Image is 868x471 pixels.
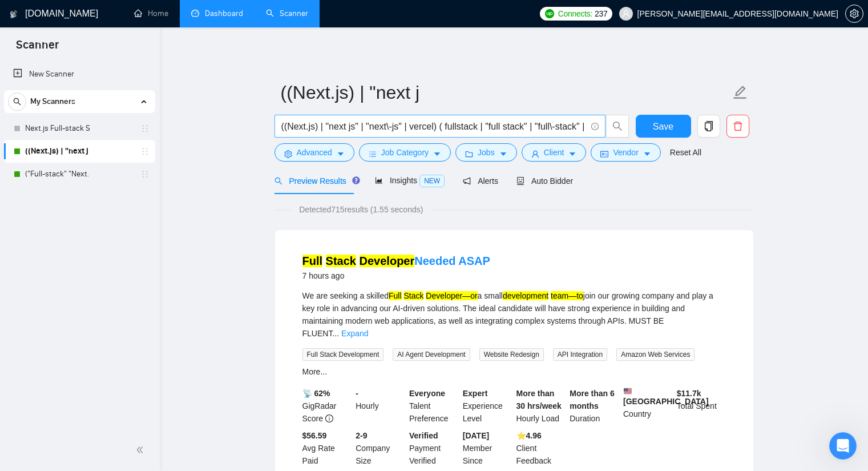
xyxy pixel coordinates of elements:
[337,150,345,158] span: caret-down
[463,431,489,440] b: [DATE]
[622,10,630,18] span: user
[461,387,514,425] div: Experience Level
[677,389,701,398] b: $ 11.7k
[698,121,720,131] span: copy
[140,170,150,179] span: holder
[845,9,863,18] a: setting
[545,9,554,18] img: upwork-logo.png
[369,150,377,158] span: bars
[461,429,514,467] div: Member Since
[351,175,361,186] div: Tooltip anchor
[544,146,564,159] span: Client
[455,143,517,162] button: folderJobscaret-down
[409,389,445,398] b: Everyone
[463,177,471,185] span: notification
[302,389,330,398] b: 📡 62%
[426,291,477,300] mark: Developer—or
[516,176,573,186] span: Auto Bidder
[653,119,673,134] span: Save
[419,175,445,187] span: NEW
[302,289,726,340] div: We are seeking a skilled a small join our growing company and play a key role in advancing our AI...
[733,85,748,100] span: edit
[697,115,720,138] button: copy
[274,143,354,162] button: settingAdvancedcaret-down
[499,150,507,158] span: caret-down
[407,429,461,467] div: Payment Verified
[393,348,470,361] span: AI Agent Development
[356,431,367,440] b: 2-9
[25,140,134,163] a: ((Next.js) | "next j
[389,291,402,300] mark: Full
[845,5,863,23] button: setting
[353,429,407,467] div: Company Size
[302,367,328,376] a: More...
[300,387,354,425] div: GigRadar Score
[558,7,592,20] span: Connects:
[302,255,490,267] a: Full Stack DeveloperNeeded ASAP
[600,150,608,158] span: idcard
[274,176,357,186] span: Preview Results
[595,7,607,20] span: 237
[297,146,332,159] span: Advanced
[375,176,383,184] span: area-chart
[568,150,576,158] span: caret-down
[4,90,155,186] li: My Scanners
[266,9,308,18] a: searchScanner
[551,291,583,300] mark: team—to
[302,269,490,283] div: 7 hours ago
[409,431,438,440] b: Verified
[375,176,445,185] span: Insights
[8,92,26,111] button: search
[570,389,615,410] b: More than 6 months
[516,389,562,410] b: More than 30 hrs/week
[726,115,749,138] button: delete
[4,63,155,86] li: New Scanner
[407,387,461,425] div: Talent Preference
[300,429,354,467] div: Avg Rate Paid
[360,255,415,267] mark: Developer
[636,115,691,138] button: Save
[514,429,568,467] div: Client Feedback
[591,123,599,130] span: info-circle
[325,414,333,422] span: info-circle
[607,121,628,131] span: search
[621,387,675,425] div: Country
[356,389,358,398] b: -
[9,98,26,106] span: search
[291,203,431,216] span: Detected 715 results (1.55 seconds)
[624,387,632,395] img: 🇺🇸
[140,124,150,133] span: holder
[341,329,368,338] a: Expand
[191,9,243,18] a: dashboardDashboard
[284,150,292,158] span: setting
[829,432,857,460] iframe: Intercom live chat
[136,444,147,456] span: double-left
[25,163,134,186] a: ("Full-stack" "Next.
[606,115,629,138] button: search
[302,431,327,440] b: $56.59
[478,146,495,159] span: Jobs
[675,387,728,425] div: Total Spent
[326,255,356,267] mark: Stack
[531,150,539,158] span: user
[567,387,621,425] div: Duration
[302,348,384,361] span: Full Stack Development
[134,9,168,18] a: homeHome
[613,146,638,159] span: Vendor
[140,147,150,156] span: holder
[463,176,498,186] span: Alerts
[846,9,863,18] span: setting
[463,389,488,398] b: Expert
[433,150,441,158] span: caret-down
[553,348,607,361] span: API Integration
[727,121,749,131] span: delete
[30,90,75,113] span: My Scanners
[516,177,524,185] span: robot
[616,348,695,361] span: Amazon Web Services
[623,387,709,406] b: [GEOGRAPHIC_DATA]
[591,143,660,162] button: idcardVendorcaret-down
[281,119,586,134] input: Search Freelance Jobs...
[381,146,429,159] span: Job Category
[25,117,134,140] a: Next.js Full-stack S
[281,78,730,107] input: Scanner name...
